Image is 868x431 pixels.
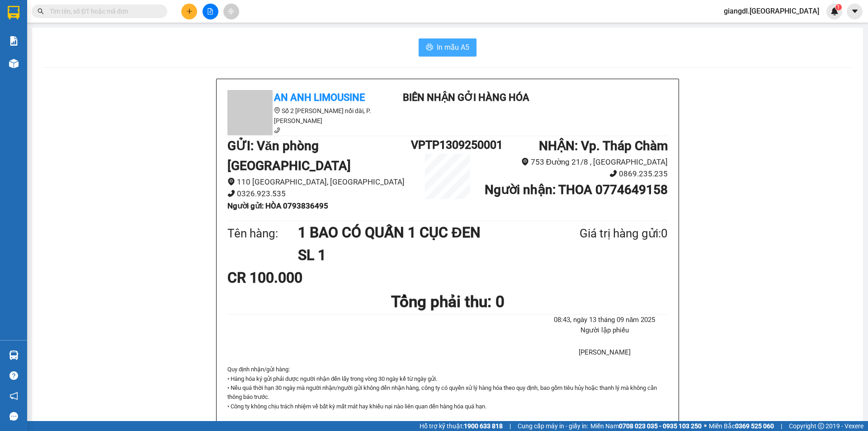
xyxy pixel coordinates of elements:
[403,92,529,103] b: Biên nhận gởi hàng hóa
[464,422,503,430] strong: 1900 633 818
[437,42,469,53] span: In mẫu A5
[227,138,351,173] b: GỬI : Văn phòng [GEOGRAPHIC_DATA]
[207,8,213,14] span: file-add
[227,188,411,200] li: 0326.923.535
[50,6,156,16] input: Tìm tên, số ĐT hoặc mã đơn
[509,421,511,431] span: |
[274,127,280,133] span: phone
[542,315,668,326] li: 08:43, ngày 13 tháng 09 năm 2025
[781,421,782,431] span: |
[709,421,774,431] span: Miền Bắc
[58,13,87,87] b: Biên nhận gởi hàng hóa
[227,289,668,314] h1: Tổng phải thu: 0
[830,7,839,15] img: icon-new-feature
[818,423,824,429] span: copyright
[186,8,193,14] span: plus
[837,4,840,10] span: 1
[227,178,235,185] span: environment
[181,4,197,19] button: plus
[536,224,668,243] div: Giá trị hàng gửi: 0
[542,325,668,336] li: Người lập phiếu
[9,350,19,360] img: warehouse-icon
[227,176,411,188] li: 110 [GEOGRAPHIC_DATA], [GEOGRAPHIC_DATA]
[8,6,19,19] img: logo-vxr
[420,421,503,431] span: Hỗ trợ kỹ thuật:
[274,107,280,114] span: environment
[227,365,668,411] div: Quy định nhận/gửi hàng :
[542,347,668,358] li: [PERSON_NAME]
[851,7,859,15] span: caret-down
[521,158,529,166] span: environment
[419,38,476,57] button: printerIn mẫu A5
[9,36,19,46] img: solution-icon
[9,392,18,400] span: notification
[518,421,588,431] span: Cung cấp máy in - giấy in:
[298,244,536,266] h1: SL 1
[590,421,702,431] span: Miền Nam
[847,4,863,19] button: caret-down
[227,189,235,197] span: phone
[485,182,668,197] b: Người nhận : THOA 0774649158
[717,5,826,17] span: giangdl.[GEOGRAPHIC_DATA]
[227,266,373,289] div: CR 100.000
[227,402,668,411] p: • Công ty không chịu trách nhiệm về bất kỳ mất mát hay khiếu nại nào liên quan đến hàng hóa quá hạn.
[9,59,19,68] img: warehouse-icon
[11,58,50,101] b: An Anh Limousine
[484,168,668,180] li: 0869.235.235
[609,170,617,177] span: phone
[228,8,234,14] span: aim
[835,4,842,10] sup: 1
[274,92,365,103] b: An Anh Limousine
[411,136,484,154] h1: VPTP1309250001
[426,43,433,52] span: printer
[539,138,668,153] b: NHẬN : Vp. Tháp Chàm
[38,8,44,14] span: search
[9,371,18,380] span: question-circle
[619,422,702,430] strong: 0708 023 035 - 0935 103 250
[227,224,298,243] div: Tên hàng:
[704,424,707,428] span: ⚪️
[227,384,668,402] p: • Nếu quá thời hạn 30 ngày mà người nhận/người gửi không đến nhận hàng, công ty có quyền xử lý hà...
[227,201,328,210] b: Người gửi : HÒA 0793836495
[298,221,536,244] h1: 1 BAO CÓ QUẤN 1 CỤC ĐEN
[227,374,668,384] p: • Hàng hóa ký gửi phải được người nhận đến lấy trong vòng 30 ngày kể từ ngày gửi.
[735,422,774,430] strong: 0369 525 060
[203,4,218,19] button: file-add
[227,106,390,126] li: Số 2 [PERSON_NAME] nối dài, P. [PERSON_NAME]
[223,4,239,19] button: aim
[9,412,18,421] span: message
[484,156,668,168] li: 753 Đường 21/8 , [GEOGRAPHIC_DATA]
